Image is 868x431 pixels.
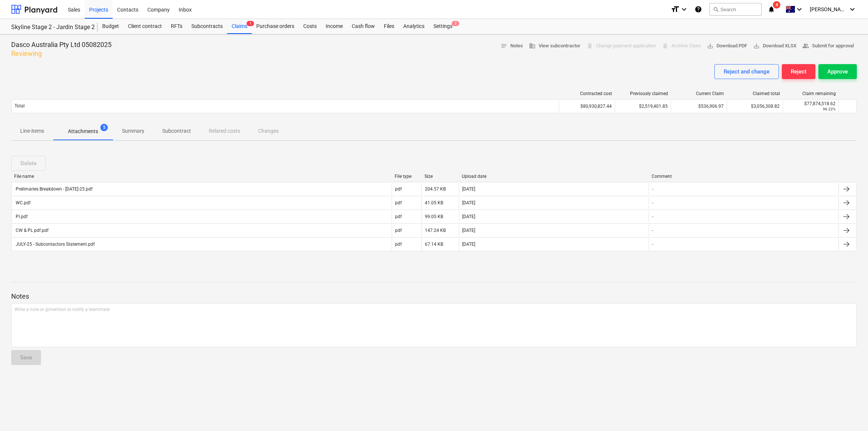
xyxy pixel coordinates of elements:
[452,21,459,26] span: 2
[652,242,653,247] div: -
[395,200,402,205] div: pdf
[11,40,112,49] p: Dasco Australia Pty Ltd 05082025
[425,214,443,219] div: 99.05 KB
[562,91,612,96] div: Contracted cost
[395,242,402,247] div: pdf
[227,19,252,34] div: Claims
[122,127,144,135] p: Summary
[827,67,848,76] div: Approve
[707,42,747,50] span: Download PDF
[11,292,857,301] p: Notes
[529,43,536,49] span: business
[187,19,227,34] div: Subcontracts
[379,19,399,34] a: Files
[695,5,702,14] i: Knowledge base
[831,395,868,431] iframe: Chat Widget
[11,23,89,31] div: Skyline Stage 2 - Jardin Stage 2
[559,100,615,112] div: $80,930,827.44
[15,242,95,247] div: JULY-25 - Subcontactors Statement.pdf
[727,100,783,112] div: $3,056,308.82
[247,21,254,26] span: 1
[802,42,854,50] span: Submit for approval
[425,242,443,247] div: 67.14 KB
[768,5,775,14] i: notifications
[252,19,299,34] a: Purchase orders
[462,174,646,179] div: Upload date
[652,186,653,192] div: -
[501,42,523,50] span: Notes
[20,127,44,135] p: Line-items
[674,91,724,96] div: Current Claim
[15,228,48,233] div: CW & PL pdf.pdf
[498,40,526,52] button: Notes
[848,5,857,14] i: keyboard_arrow_down
[123,19,166,34] a: Client contract
[707,43,714,49] span: save_alt
[795,5,804,14] i: keyboard_arrow_down
[462,242,475,247] div: [DATE]
[773,1,780,9] span: 4
[395,174,419,179] div: File type
[15,214,28,219] div: PI.pdf
[424,174,456,179] div: Size
[395,228,402,233] div: pdf
[791,67,806,76] div: Reject
[709,3,762,16] button: Search
[753,43,760,49] span: save_alt
[810,6,847,12] span: [PERSON_NAME]
[750,40,799,52] button: Download XLSX
[501,43,507,49] span: notes
[15,186,93,192] div: Prelimaries Breakdown - [DATE]-25.pdf
[425,200,443,205] div: 41.05 KB
[802,43,809,49] span: people_alt
[98,19,123,34] a: Budget
[166,19,187,34] a: RFTs
[786,101,836,106] div: $77,874,518.62
[399,19,429,34] a: Analytics
[462,200,475,205] div: [DATE]
[714,64,779,79] button: Reject and change
[227,19,252,34] a: Claims1
[395,214,402,219] div: pdf
[652,174,836,179] div: Comment
[162,127,191,135] p: Subcontract
[14,174,389,179] div: File name
[671,100,727,112] div: $536,906.97
[753,42,796,50] span: Download XLSX
[299,19,321,34] a: Costs
[462,228,475,233] div: [DATE]
[429,19,457,34] a: Settings2
[347,19,379,34] a: Cash flow
[652,214,653,219] div: -
[425,228,446,233] div: 147.24 KB
[786,91,836,96] div: Claim remaining
[321,19,347,34] a: Income
[615,100,671,112] div: $2,519,401.85
[782,64,815,79] button: Reject
[462,186,475,192] div: [DATE]
[704,40,750,52] button: Download PDF
[671,5,680,14] i: format_size
[395,186,402,192] div: pdf
[100,124,108,131] span: 5
[529,42,580,50] span: View subcontractor
[526,40,583,52] button: View subcontractor
[799,40,857,52] button: Submit for approval
[823,107,836,111] small: 96.22%
[652,228,653,233] div: -
[11,49,112,58] p: Reviewing
[730,91,780,96] div: Claimed total
[15,103,25,109] p: Total
[15,200,31,205] div: WC.pdf
[68,128,98,135] p: Attachments
[429,19,457,34] div: Settings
